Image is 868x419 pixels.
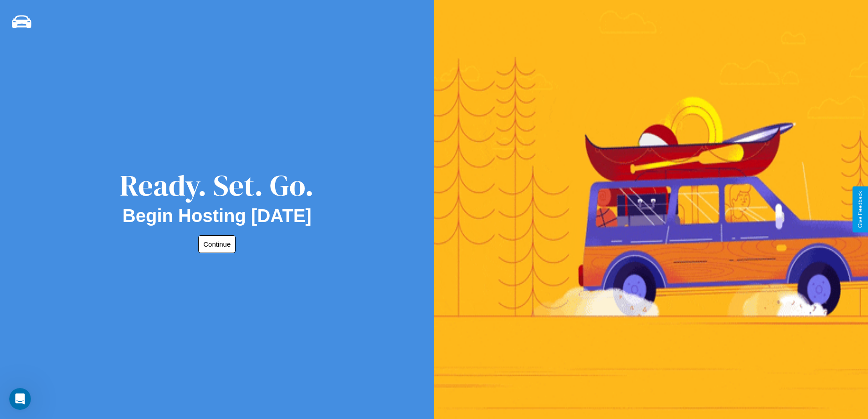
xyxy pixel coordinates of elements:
h2: Begin Hosting [DATE] [123,206,312,226]
iframe: Intercom live chat [9,388,31,410]
div: Ready. Set. Go. [120,165,314,206]
div: Give Feedback [857,191,863,228]
button: Continue [198,235,236,253]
